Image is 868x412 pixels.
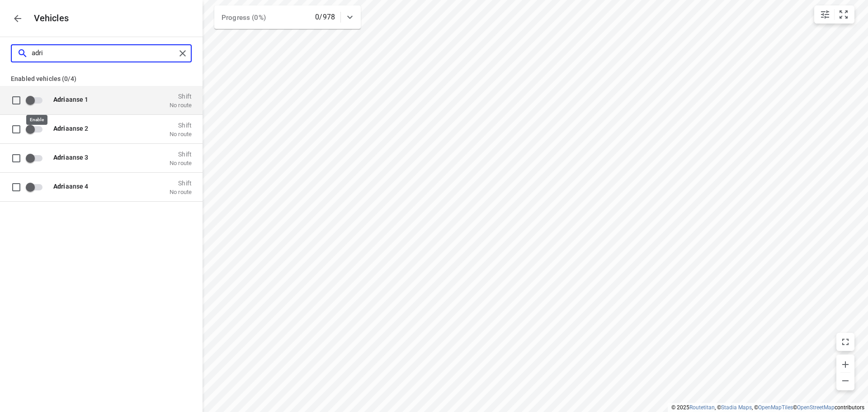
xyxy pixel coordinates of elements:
[671,404,864,411] li: © 2025 , © , © © contributors
[222,14,266,22] span: Progress (0%)
[797,404,835,411] a: OpenStreetMap
[53,95,88,103] span: aanse 1
[53,153,88,161] span: aanse 3
[53,124,66,132] b: Adri
[25,120,48,137] span: Enable
[53,182,88,189] span: aanse 4
[721,404,752,411] a: Stadia Maps
[53,124,88,132] span: aanse 2
[53,182,66,189] b: Adri
[170,159,192,166] p: No route
[170,101,192,109] p: No route
[170,179,192,186] p: Shift
[214,5,361,29] div: Progress (0%)0/978
[32,46,176,60] input: Search vehicles
[170,130,192,137] p: No route
[25,178,48,195] span: Enable
[170,150,192,157] p: Shift
[170,92,192,99] p: Shift
[53,153,66,161] b: Adri
[814,5,854,24] div: small contained button group
[758,404,793,411] a: OpenMapTiles
[53,95,66,103] b: Adri
[170,121,192,128] p: Shift
[315,12,335,23] p: 0/978
[170,188,192,195] p: No route
[25,149,48,166] span: Enable
[27,13,69,24] p: Vehicles
[689,404,715,411] a: Routetitan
